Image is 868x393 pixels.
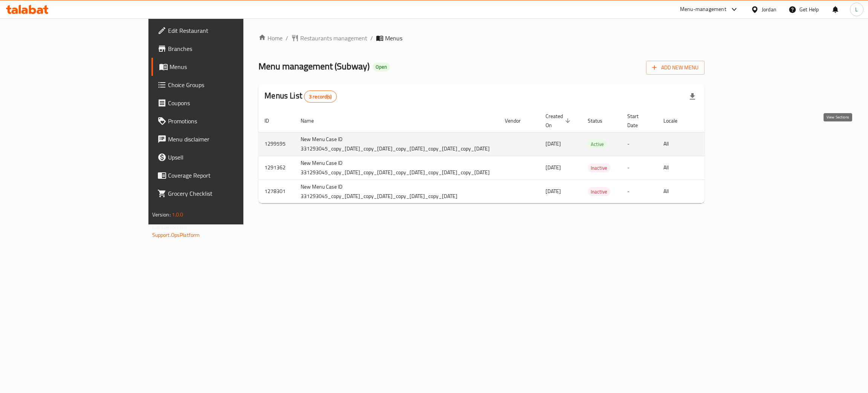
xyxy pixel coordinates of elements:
[621,132,657,156] td: -
[264,90,336,103] h2: Menus List
[258,34,704,43] nav: breadcrumb
[373,64,390,70] span: Open
[657,180,696,203] td: All
[151,58,293,76] a: Menus
[168,135,287,144] span: Menu disclaimer
[295,132,499,156] td: New Menu Case ID 331293045_copy_[DATE]_copy_[DATE]_copy_[DATE]_copy_[DATE]_copy_[DATE]
[168,117,287,126] span: Promotions
[170,62,287,71] span: Menus
[304,93,336,100] span: 3 record(s)
[152,223,187,232] span: Get support on:
[151,130,293,148] a: Menu disclaimer
[588,164,610,172] span: Inactive
[151,94,293,112] a: Coupons
[168,153,287,162] span: Upsell
[546,163,561,172] span: [DATE]
[258,109,781,204] table: enhanced table
[151,21,293,40] a: Edit Restaurant
[588,116,612,125] span: Status
[370,34,373,43] li: /
[295,156,499,180] td: New Menu Case ID 331293045_copy_[DATE]_copy_[DATE]_copy_[DATE]_copy_[DATE]_copy_[DATE]
[151,148,293,166] a: Upsell
[151,40,293,58] a: Branches
[301,116,324,125] span: Name
[546,139,561,149] span: [DATE]
[588,140,607,149] div: Active
[505,116,530,125] span: Vendor
[152,230,200,240] a: Support.OpsPlatform
[151,184,293,203] a: Grocery Checklist
[168,189,287,198] span: Grocery Checklist
[258,58,370,75] span: Menu management ( Subway )
[264,116,279,125] span: ID
[657,132,696,156] td: All
[168,80,287,89] span: Choice Groups
[702,159,720,177] button: more
[588,187,610,196] span: Inactive
[652,63,698,72] span: Add New Menu
[855,5,858,14] span: L
[300,34,367,43] span: Restaurants management
[683,88,701,106] div: Export file
[621,156,657,180] td: -
[696,109,781,132] th: Actions
[168,44,287,53] span: Branches
[304,91,337,103] div: Total records count
[621,180,657,203] td: -
[680,5,726,14] div: Menu-management
[546,186,561,196] span: [DATE]
[385,34,402,43] span: Menus
[168,171,287,180] span: Coverage Report
[702,183,720,201] button: more
[702,135,720,153] button: more
[373,63,390,72] div: Open
[295,180,499,203] td: New Menu Case ID 331293045_copy_[DATE]_copy_[DATE]_copy_[DATE]_copy_[DATE]
[291,34,367,43] a: Restaurants management
[152,210,171,220] span: Version:
[663,116,687,125] span: Locale
[588,187,610,196] div: Inactive
[762,5,776,14] div: Jordan
[168,26,287,35] span: Edit Restaurant
[151,112,293,130] a: Promotions
[646,61,704,75] button: Add New Menu
[172,210,183,220] span: 1.0.0
[151,166,293,184] a: Coverage Report
[151,76,293,94] a: Choice Groups
[588,140,607,149] span: Active
[627,112,648,130] span: Start Date
[168,98,287,107] span: Coupons
[657,156,696,180] td: All
[546,112,573,130] span: Created On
